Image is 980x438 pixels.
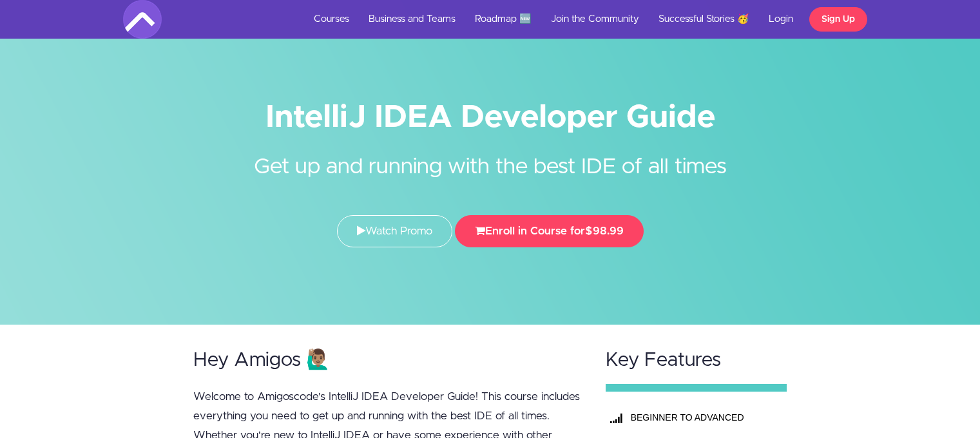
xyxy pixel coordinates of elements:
h2: Key Features [606,350,787,371]
h2: Get up and running with the best IDE of all times [249,132,732,183]
button: Enroll in Course for$98.99 [455,215,644,247]
span: $98.99 [585,225,624,236]
th: BEGINNER TO ADVANCED [628,405,767,430]
a: Watch Promo [337,215,452,247]
h1: IntelliJ IDEA Developer Guide [123,103,858,132]
h2: Hey Amigos 🙋🏽‍♂️ [193,350,581,371]
a: Sign Up [809,7,867,32]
